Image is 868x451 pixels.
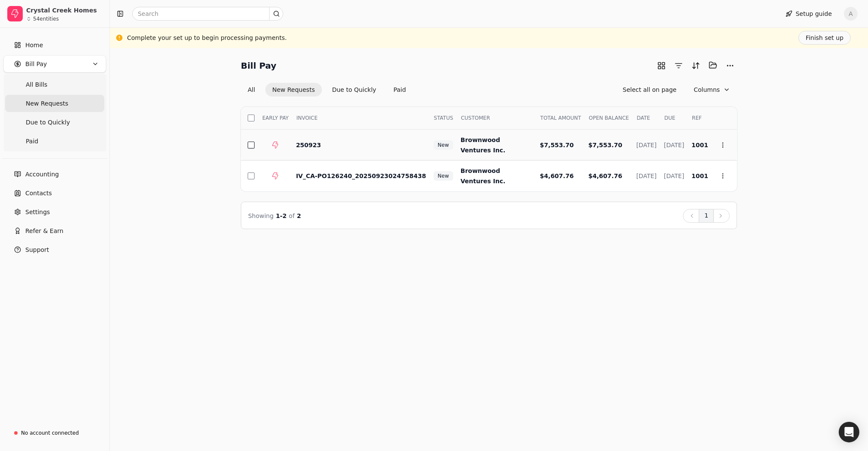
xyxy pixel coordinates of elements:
[664,173,684,179] span: [DATE]
[636,173,656,179] span: [DATE]
[461,114,490,122] span: CUSTOMER
[461,136,506,154] span: Brownwood Ventures Inc.
[664,142,684,148] span: [DATE]
[248,212,273,219] span: Showing
[434,114,453,122] span: STATUS
[692,142,708,148] span: 1001
[297,212,301,219] span: 2
[438,141,449,149] span: New
[5,76,104,93] a: All Bills
[3,425,106,441] a: No account connected
[33,16,59,21] div: 54 entities
[5,114,104,131] a: Due to Quickly
[3,203,106,221] a: Settings
[540,114,581,122] span: TOTAL AMOUNT
[5,95,104,112] a: New Requests
[26,99,68,108] span: New Requests
[26,118,70,127] span: Due to Quickly
[540,142,574,148] span: $7,553.70
[25,60,47,69] span: Bill Pay
[540,173,574,179] span: $4,607.76
[325,83,383,97] button: Due to Quickly
[127,33,287,42] div: Complete your set up to begin processing payments.
[387,83,413,97] button: Paid
[637,114,650,122] span: DATE
[26,6,102,15] div: Crystal Creek Homes
[665,114,676,122] span: DUE
[844,7,858,21] button: A
[3,241,106,258] button: Support
[589,173,622,179] span: $4,607.76
[296,114,317,122] span: INVOICE
[779,7,839,21] button: Setup guide
[723,59,737,73] button: More
[616,83,683,97] button: Select all on page
[692,114,702,122] span: REF
[3,222,106,239] button: Refer & Earn
[438,172,449,180] span: New
[3,166,106,183] a: Accounting
[692,173,708,179] span: 1001
[241,83,262,97] button: All
[3,185,106,202] a: Contacts
[26,137,38,146] span: Paid
[241,59,276,73] h2: Bill Pay
[289,212,295,219] span: of
[25,227,64,236] span: Refer & Earn
[265,83,322,97] button: New Requests
[798,31,851,45] button: Finish set up
[3,36,106,54] a: Home
[25,245,49,254] span: Support
[296,142,321,148] span: 250923
[461,167,506,185] span: Brownwood Ventures Inc.
[25,189,52,198] span: Contacts
[636,142,656,148] span: [DATE]
[25,208,50,217] span: Settings
[589,114,629,122] span: OPEN BALANCE
[26,80,47,89] span: All Bills
[589,142,622,148] span: $7,553.70
[689,59,703,73] button: Sort
[276,212,287,219] span: 1 - 2
[706,58,720,72] button: Batch (0)
[3,55,106,73] button: Bill Pay
[699,209,714,223] button: 1
[25,41,43,50] span: Home
[21,429,79,437] div: No account connected
[839,422,859,442] div: Open Intercom Messenger
[296,173,426,179] span: IV_CA-PO126240_20250923024758438
[687,83,737,97] button: Column visibility settings
[25,170,59,179] span: Accounting
[262,114,288,122] span: EARLY PAY
[241,83,413,97] div: Invoice filter options
[5,133,104,150] a: Paid
[132,7,283,21] input: Search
